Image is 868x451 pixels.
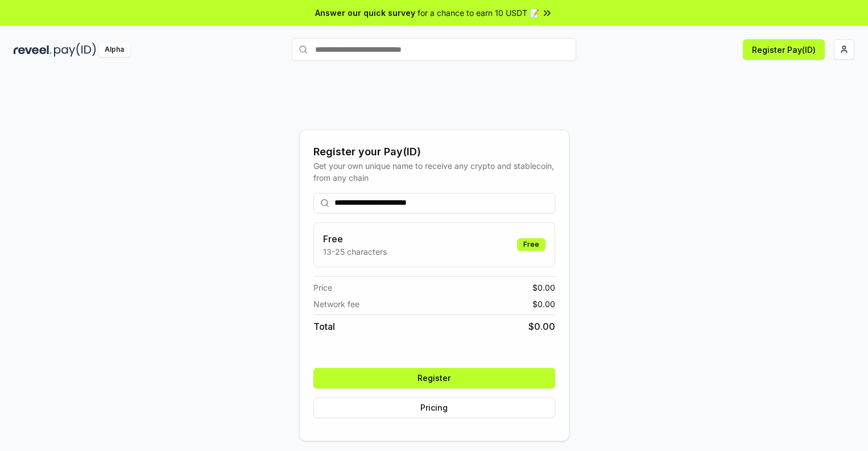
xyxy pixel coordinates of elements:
[313,282,332,293] span: Price
[313,398,555,418] button: Pricing
[517,238,545,251] div: Free
[313,160,555,184] div: Get your own unique name to receive any crypto and stablecoin, from any chain
[323,246,387,258] p: 13-25 characters
[313,144,555,160] div: Register your Pay(ID)
[313,320,335,333] span: Total
[532,282,555,293] span: $ 0.00
[315,7,415,19] span: Answer our quick survey
[532,298,555,310] span: $ 0.00
[313,368,555,388] button: Register
[418,7,539,19] span: for a chance to earn 10 USDT 📝
[14,43,52,57] img: reveel_dark
[528,320,555,333] span: $ 0.00
[323,232,387,246] h3: Free
[98,43,130,57] div: Alpha
[54,43,96,57] img: pay_id
[313,298,359,310] span: Network fee
[743,39,825,60] button: Register Pay(ID)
